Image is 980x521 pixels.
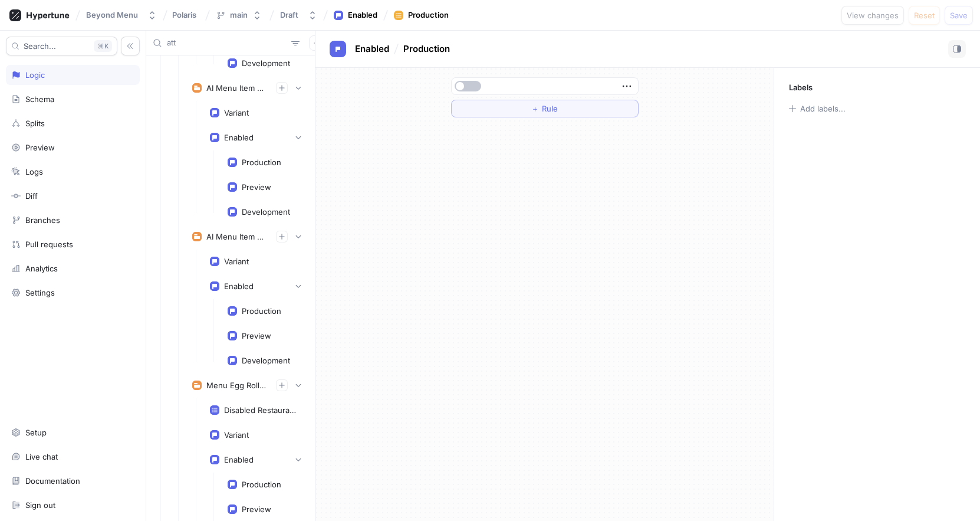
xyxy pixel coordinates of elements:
div: Documentation [25,476,80,486]
div: Logs [25,167,43,176]
div: Production [242,306,281,316]
div: Beyond Menu [86,10,138,20]
p: Production [403,42,450,56]
span: View changes [847,12,899,19]
div: Menu Egg Roll Club Experiment [206,381,267,390]
div: Production [408,9,449,21]
div: Sign out [25,500,55,510]
div: Enabled [348,9,377,21]
button: Add labels... [785,101,849,116]
div: Analytics [25,264,58,273]
span: Reset [914,12,935,19]
p: Enabled [355,42,389,56]
span: Search... [24,42,56,50]
div: Add labels... [800,105,846,113]
div: Variant [224,430,249,440]
button: Draft [275,5,322,25]
div: Diff [25,191,38,201]
p: Labels [789,83,813,92]
div: Preview [242,504,271,514]
div: Settings [25,288,55,297]
div: Live chat [25,452,58,461]
div: Splits [25,119,45,128]
div: AI Menu Item Description [206,83,267,93]
div: Development [242,58,290,68]
span: Rule [542,105,558,112]
span: ＋ [531,105,539,112]
button: Beyond Menu [81,5,162,25]
div: Pull requests [25,240,73,249]
span: Save [950,12,968,19]
button: ＋Rule [451,100,639,117]
button: main [211,5,267,25]
button: Save [945,6,973,25]
div: main [230,10,248,20]
a: Documentation [6,471,140,491]
div: Setup [25,428,47,437]
div: Variant [224,108,249,117]
button: Reset [909,6,940,25]
div: Enabled [224,133,254,142]
div: Production [242,480,281,489]
button: View changes [841,6,904,25]
div: Enabled [224,281,254,291]
div: Logic [25,70,45,80]
div: Production [242,158,281,167]
div: Variant [224,257,249,266]
div: Preview [242,182,271,192]
div: Disabled Restaurants [224,405,300,415]
div: Branches [25,215,60,225]
div: Schema [25,94,54,104]
div: Enabled [224,455,254,464]
div: Development [242,207,290,217]
input: Search... [167,37,287,49]
div: Development [242,356,290,365]
div: Draft [280,10,298,20]
div: Preview [242,331,271,340]
span: Polaris [172,11,196,19]
button: Search...K [6,37,117,55]
div: AI Menu Item Recommendation [206,232,267,241]
div: Preview [25,143,55,152]
div: K [94,40,112,52]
